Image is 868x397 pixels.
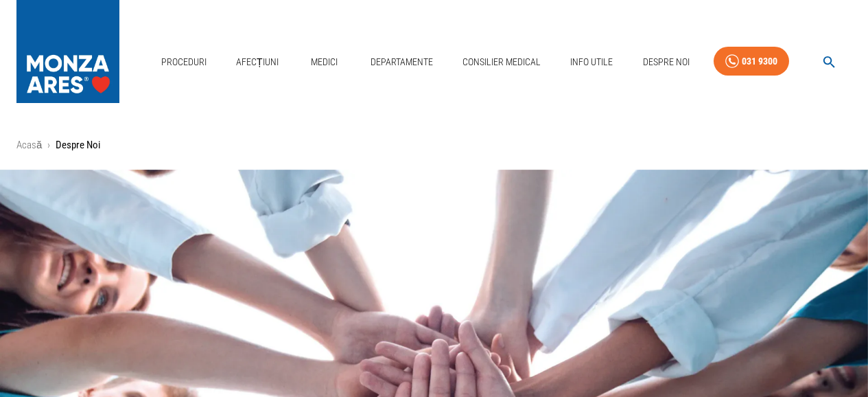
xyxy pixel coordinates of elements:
p: Despre Noi [56,137,100,153]
a: Proceduri [156,48,212,76]
li: › [47,137,50,153]
a: Acasă [16,139,42,151]
a: Departamente [365,48,438,76]
a: Afecțiuni [231,48,284,76]
a: Info Utile [565,48,618,76]
a: Medici [303,48,347,76]
nav: breadcrumb [16,137,852,153]
a: Despre Noi [637,48,695,76]
div: 031 9300 [742,53,777,70]
a: Consilier Medical [457,48,546,76]
a: 031 9300 [714,47,789,76]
